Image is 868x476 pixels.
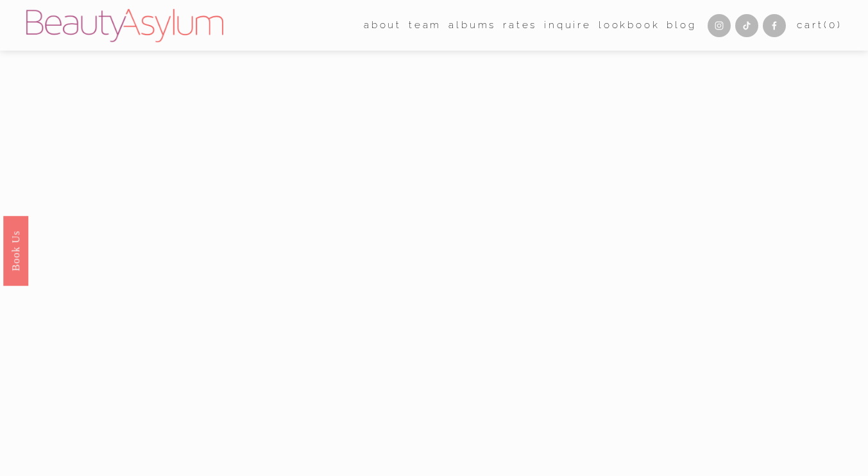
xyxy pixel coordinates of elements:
a: TikTok [735,14,758,37]
a: 0 items in cart [797,17,842,35]
span: about [364,17,402,35]
a: Blog [667,15,696,35]
span: team [409,17,441,35]
a: Book Us [3,215,28,285]
a: Lookbook [599,15,660,35]
a: Rates [503,15,537,35]
a: Facebook [763,14,786,37]
a: folder dropdown [409,15,441,35]
a: Instagram [708,14,731,37]
a: Inquire [544,15,591,35]
span: 0 [829,19,837,31]
span: ( ) [824,19,842,31]
img: Beauty Asylum | Bridal Hair &amp; Makeup Charlotte &amp; Atlanta [26,9,223,42]
a: albums [448,15,496,35]
a: folder dropdown [364,15,402,35]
